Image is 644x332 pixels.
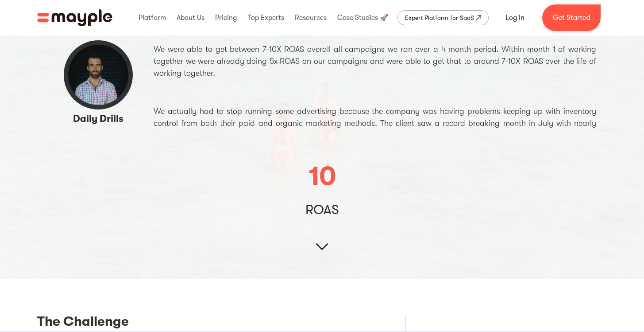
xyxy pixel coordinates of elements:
a: Expert Platform for SaaS [397,10,489,25]
div: Expert Platform for SaaS [405,12,474,23]
a: Get Started [542,4,601,31]
div: Platform [136,4,168,32]
div: Pricing [213,4,239,32]
a: Log In [495,7,535,28]
div: About Us [174,4,207,32]
div: Resources [293,4,329,32]
iframe: Chat Widget [600,289,644,332]
a: home [37,9,112,26]
img: Mayple logo [37,9,112,26]
div: Top Experts [246,4,286,32]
